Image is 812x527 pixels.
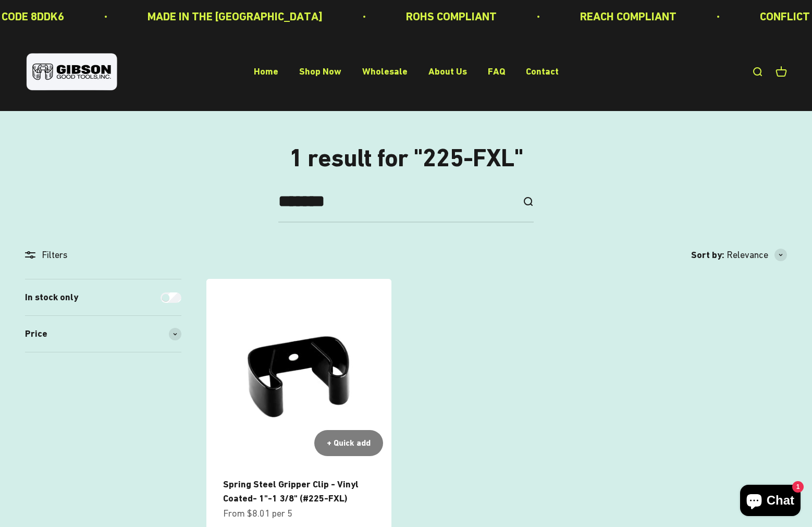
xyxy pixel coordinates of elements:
button: Relevance [727,248,787,263]
img: close up of a spring steel gripper clip, tool clip, durable, secure holding, Excellent corrosion ... [206,279,391,464]
sale-price: From $8.01 per 5 [223,506,292,521]
a: Contact [526,66,559,77]
a: Shop Now [299,66,341,77]
inbox-online-store-chat: Shopify online store chat [737,485,804,519]
a: About Us [428,66,467,77]
div: Filters [25,248,181,263]
p: REACH COMPLIANT [580,7,676,26]
a: FAQ [488,66,505,77]
p: ROHS COMPLIANT [406,7,497,26]
div: + Quick add [327,436,371,450]
a: Home [254,66,278,77]
h1: 1 result for "225-FXL" [25,144,787,172]
label: In stock only [25,290,78,305]
span: Sort by: [691,248,724,263]
p: MADE IN THE [GEOGRAPHIC_DATA] [147,7,323,26]
input: Search [278,188,514,215]
span: Relevance [727,248,768,263]
button: + Quick add [314,430,383,456]
span: Price [25,326,47,341]
summary: Price [25,316,181,352]
a: Wholesale [362,66,408,77]
a: Spring Steel Gripper Clip - Vinyl Coated- 1"-1 3/8" (#225-FXL) [223,479,359,504]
